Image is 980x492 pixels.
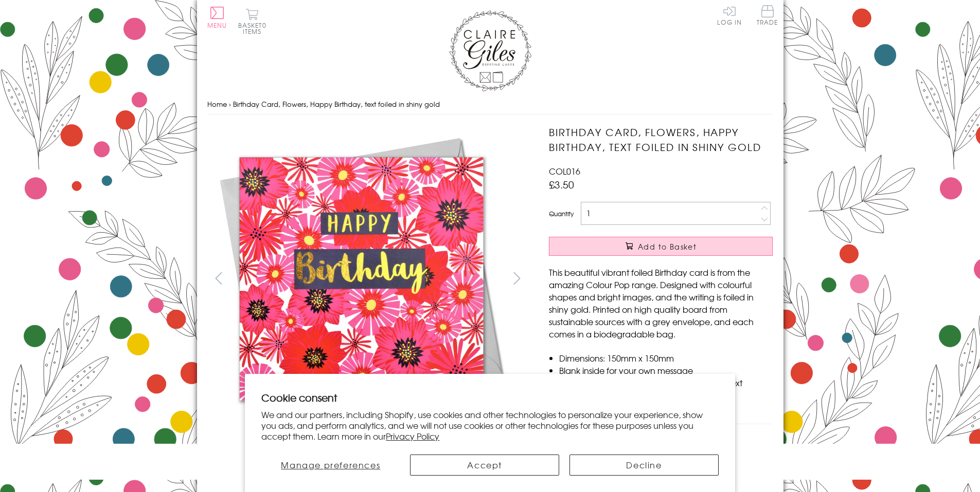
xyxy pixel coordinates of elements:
[261,409,719,441] p: We and our partners, including Shopify, use cookies and other technologies to personalize your ex...
[717,5,742,25] a: Log In
[757,5,778,27] a: Trade
[233,99,440,109] span: Birthday Card, Flowers, Happy Birthday, text foiled in shiny gold
[549,237,773,256] button: Add to Basket
[229,99,231,109] span: ›
[549,125,773,155] h1: Birthday Card, Flowers, Happy Birthday, text foiled in shiny gold
[569,455,719,476] button: Decline
[410,455,559,476] button: Accept
[528,125,837,433] img: Birthday Card, Flowers, Happy Birthday, text foiled in shiny gold
[238,8,266,34] button: Basket0 items
[243,21,266,36] span: 0 items
[207,267,230,290] button: prev
[559,352,773,364] li: Dimensions: 150mm x 150mm
[549,177,574,192] span: £3.50
[207,21,227,30] span: Menu
[638,241,697,252] span: Add to Basket
[207,94,773,115] nav: breadcrumbs
[757,5,778,25] span: Trade
[261,390,719,405] h2: Cookie consent
[559,364,773,376] li: Blank inside for your own message
[549,209,574,218] label: Quantity
[261,455,400,476] button: Manage preferences
[549,266,773,340] p: This beautiful vibrant foiled Birthday card is from the amazing Colour Pop range. Designed with c...
[207,125,515,433] img: Birthday Card, Flowers, Happy Birthday, text foiled in shiny gold
[549,165,580,177] span: COL016
[207,7,227,28] button: Menu
[207,99,227,109] a: Home
[281,459,380,471] span: Manage preferences
[505,267,528,290] button: next
[386,430,439,442] a: Privacy Policy
[449,10,531,91] img: Claire Giles Greetings Cards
